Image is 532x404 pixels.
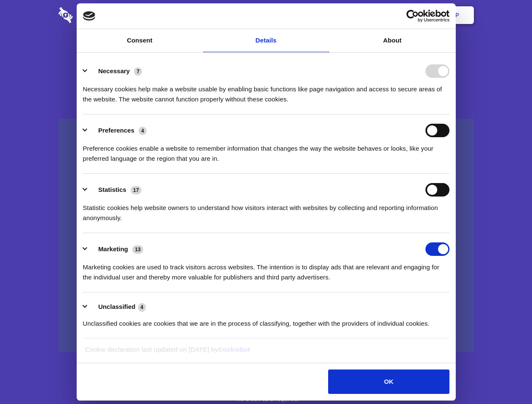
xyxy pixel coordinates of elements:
label: Statistics [98,186,126,193]
a: Pricing [247,2,284,28]
a: Contact [342,2,380,28]
button: Statistics (17) [83,183,147,197]
span: 4 [138,303,146,311]
div: Necessary cookies help make a website usable by enabling basic functions like page navigation and... [83,78,449,104]
div: Statistic cookies help website owners to understand how visitors interact with websites by collec... [83,197,449,223]
label: Marketing [98,245,128,252]
iframe: Drift Widget Chat Controller [490,362,522,394]
a: About [329,29,456,52]
h4: Auto-redaction of sensitive data, encrypted data sharing and self-destructing private chats. Shar... [59,77,474,104]
div: Unclassified cookies are cookies that we are in the process of classifying, together with the pro... [83,312,449,329]
button: Unclassified (4) [83,302,151,312]
h1: Eliminate Slack Data Loss. [59,38,474,68]
a: Usercentrics Cookiebot - opens in a new window [376,10,449,22]
span: 4 [139,127,147,135]
a: Cookiebot [218,346,250,353]
div: Marketing cookies are used to track visitors across websites. The intention is to display ads tha... [83,256,449,282]
label: Necessary [98,67,130,74]
button: OK [328,369,449,394]
div: Preference cookies enable a website to remember information that changes the way the website beha... [83,137,449,164]
img: logo-wordmark-white-trans-d4663122ce5f474addd5e946df7df03e33cb6a1c49d2221995e7729f52c070b2.svg [59,7,131,23]
button: Marketing (13) [83,242,149,256]
button: Necessary (7) [83,64,147,78]
span: 7 [134,67,142,76]
a: Login [382,2,419,28]
span: 17 [131,186,142,194]
div: Cookie declaration last updated on [DATE] by [79,345,453,361]
label: Preferences [98,127,134,134]
span: 13 [132,245,143,254]
a: Wistia video thumbnail [59,119,474,352]
img: logo [83,11,96,21]
button: Preferences (4) [83,124,152,137]
a: Consent [77,29,203,52]
a: Details [203,29,329,52]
